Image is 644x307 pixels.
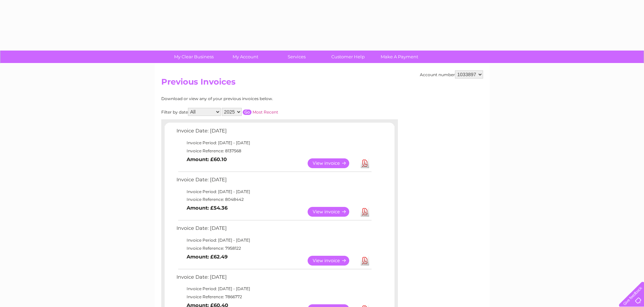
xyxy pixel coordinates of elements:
a: My Clear Business [166,51,222,63]
td: Invoice Period: [DATE] - [DATE] [175,188,373,196]
a: Download [361,207,369,217]
a: Most Recent [253,110,278,115]
div: Filter by date [161,108,339,116]
a: Download [361,158,369,168]
b: Amount: £62.49 [187,254,228,260]
td: Invoice Reference: 7958122 [175,244,373,252]
div: Download or view any of your previous invoices below. [161,96,339,101]
td: Invoice Period: [DATE] - [DATE] [175,285,373,293]
td: Invoice Date: [DATE] [175,273,373,285]
div: Account number [420,70,483,79]
b: Amount: £60.10 [187,156,227,162]
td: Invoice Period: [DATE] - [DATE] [175,236,373,244]
h2: Previous Invoices [161,77,483,90]
a: View [308,158,357,168]
td: Invoice Reference: 7866772 [175,293,373,301]
a: Download [361,256,369,266]
td: Invoice Reference: 8048442 [175,195,373,204]
a: Customer Help [320,51,376,63]
a: View [308,256,357,266]
a: View [308,207,357,217]
a: My Account [217,51,273,63]
a: Services [269,51,325,63]
b: Amount: £54.36 [187,205,228,211]
td: Invoice Date: [DATE] [175,175,373,188]
td: Invoice Period: [DATE] - [DATE] [175,139,373,147]
td: Invoice Date: [DATE] [175,224,373,236]
a: Make A Payment [372,51,427,63]
td: Invoice Reference: 8137568 [175,147,373,155]
td: Invoice Date: [DATE] [175,126,373,139]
